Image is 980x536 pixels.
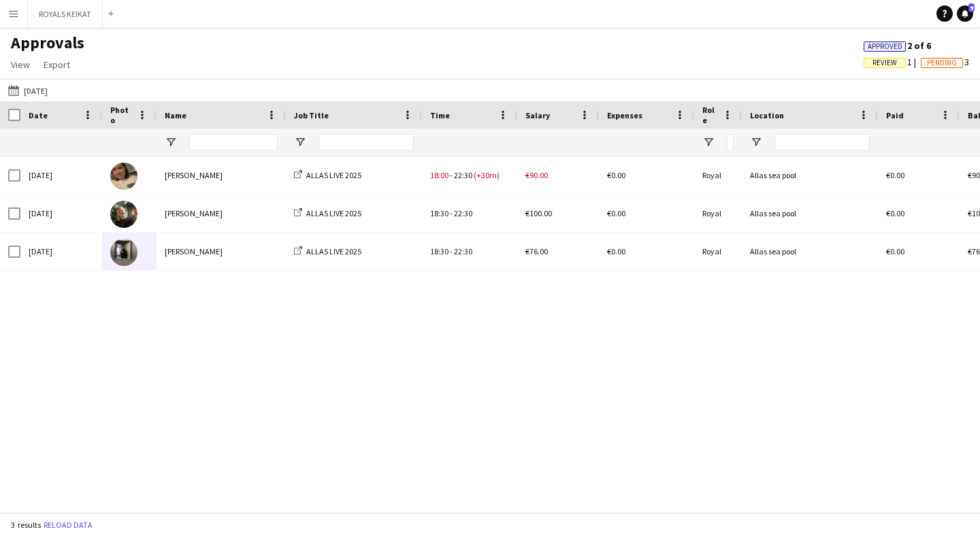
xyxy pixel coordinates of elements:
span: ALLAS LIVE 2025 [306,246,361,256]
span: €0.00 [607,208,625,218]
span: Expenses [607,110,642,120]
div: Royal [694,156,742,194]
span: 2 of 6 [864,39,931,52]
span: €90.00 [525,170,548,180]
div: [DATE] [20,195,102,232]
span: €100.00 [525,208,552,218]
button: Open Filter Menu [294,136,306,148]
img: Sakari Jylhä [110,239,137,266]
span: Approved [868,42,902,51]
span: 22:30 [454,246,472,256]
span: - [450,246,453,256]
a: ALLAS LIVE 2025 [294,246,361,256]
span: Date [29,110,48,120]
a: 9 [957,5,973,22]
span: €0.00 [886,170,904,180]
a: ALLAS LIVE 2025 [294,208,361,218]
span: 1 [864,56,921,68]
span: Photo [110,105,132,125]
img: Maisa Tamminen [110,163,137,190]
div: Allas sea pool [742,156,878,194]
span: Pending [927,58,957,67]
span: €0.00 [607,170,625,180]
span: - [450,208,453,218]
div: Allas sea pool [742,195,878,232]
a: View [5,56,35,73]
span: Name [165,110,186,120]
input: Location Filter Input [774,134,870,150]
span: Paid [886,110,904,120]
span: 18:30 [430,246,448,256]
span: €0.00 [886,246,904,256]
span: Time [430,110,450,120]
span: €76.00 [525,246,548,256]
span: Job Title [294,110,329,120]
div: [DATE] [20,156,102,194]
button: [DATE] [5,82,50,99]
span: €0.00 [886,208,904,218]
button: Open Filter Menu [702,136,715,148]
button: Open Filter Menu [165,136,177,148]
span: ALLAS LIVE 2025 [306,170,361,180]
span: 9 [968,3,975,12]
span: Review [872,58,897,67]
span: View [11,58,30,71]
div: Allas sea pool [742,233,878,270]
div: Royal [694,233,742,270]
span: €0.00 [607,246,625,256]
button: Reload data [41,518,95,533]
button: ROYALS KEIKAT [28,1,103,27]
div: [DATE] [20,233,102,270]
span: 22:30 [454,208,472,218]
input: Role Filter Input [727,134,734,150]
div: [PERSON_NAME] [157,195,286,232]
span: - [450,170,453,180]
div: [PERSON_NAME] [157,156,286,194]
input: Job Title Filter Input [318,134,414,150]
a: ALLAS LIVE 2025 [294,170,361,180]
span: Role [702,105,717,125]
span: Salary [525,110,550,120]
span: Export [44,58,70,71]
span: 18:00 [430,170,448,180]
button: Open Filter Menu [750,136,762,148]
span: 3 [921,56,969,68]
input: Name Filter Input [189,134,278,150]
span: ALLAS LIVE 2025 [306,208,361,218]
img: Sigrid Sööt [110,201,137,228]
div: Royal [694,195,742,232]
span: (+30m) [474,170,500,180]
a: Export [38,56,76,73]
div: [PERSON_NAME] [157,233,286,270]
span: Location [750,110,784,120]
span: 18:30 [430,208,448,218]
span: 22:30 [454,170,472,180]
